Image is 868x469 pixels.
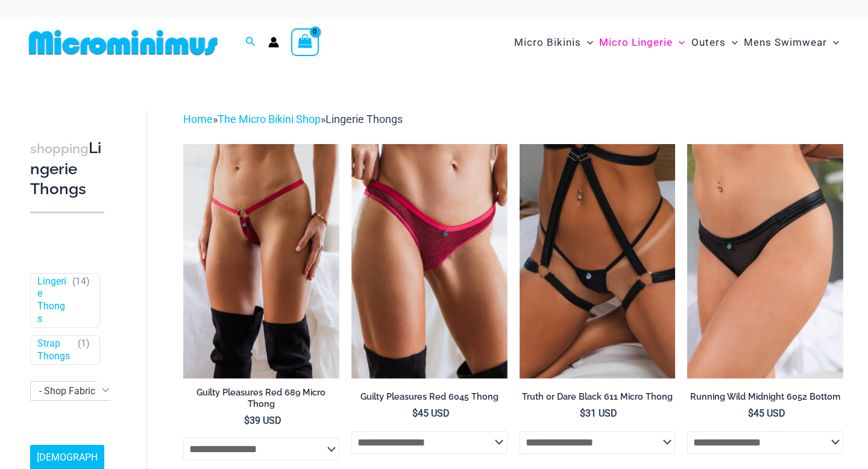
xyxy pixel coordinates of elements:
[726,27,738,58] span: Menu Toggle
[691,27,726,58] span: Outers
[351,144,508,378] a: Guilty Pleasures Red 6045 Thong 01Guilty Pleasures Red 6045 Thong 02Guilty Pleasures Red 6045 Tho...
[325,113,403,125] span: Lingerie Thongs
[744,27,827,58] span: Mens Swimwear
[78,338,90,363] span: ( )
[291,28,319,56] a: View Shopping Cart, empty
[37,338,72,363] a: Strap Thongs
[687,391,843,407] a: Running Wild Midnight 6052 Bottom
[72,275,90,326] span: ( )
[687,391,843,403] h2: Running Wild Midnight 6052 Bottom
[520,144,676,378] img: Truth or Dare Black Micro 02
[30,141,89,156] span: shopping
[218,113,321,125] a: The Micro Bikini Shop
[748,408,753,419] span: $
[412,408,418,419] span: $
[244,415,250,426] span: $
[520,391,676,407] a: Truth or Dare Black 611 Micro Thong
[30,138,104,200] h3: Lingerie Thongs
[827,27,839,58] span: Menu Toggle
[351,391,508,407] a: Guilty Pleasures Red 6045 Thong
[511,24,596,61] a: Micro BikinisMenu ToggleMenu Toggle
[673,27,685,58] span: Menu Toggle
[183,387,339,409] h2: Guilty Pleasures Red 689 Micro Thong
[37,275,67,326] a: Lingerie Thongs
[688,24,741,61] a: OutersMenu ToggleMenu Toggle
[687,144,843,378] img: Running Wild Midnight 6052 Bottom 01
[81,338,86,349] span: 1
[509,22,844,63] nav: Site Navigation
[39,385,118,397] span: - Shop Fabric Type
[183,113,403,125] span: » »
[596,24,688,61] a: Micro LingerieMenu ToggleMenu Toggle
[351,391,508,403] h2: Guilty Pleasures Red 6045 Thong
[245,35,256,50] a: Search icon link
[741,24,842,61] a: Mens SwimwearMenu ToggleMenu Toggle
[580,408,585,419] span: $
[30,381,115,401] span: - Shop Fabric Type
[183,113,213,125] a: Home
[24,29,222,56] img: MM SHOP LOGO FLAT
[514,27,581,58] span: Micro Bikinis
[748,408,785,419] bdi: 45 USD
[244,415,281,426] bdi: 39 USD
[412,408,450,419] bdi: 45 USD
[31,382,114,400] span: - Shop Fabric Type
[581,27,593,58] span: Menu Toggle
[599,27,673,58] span: Micro Lingerie
[580,408,617,419] bdi: 31 USD
[183,144,339,378] img: Guilty Pleasures Red 689 Micro 01
[520,391,676,403] h2: Truth or Dare Black 611 Micro Thong
[351,144,508,378] img: Guilty Pleasures Red 6045 Thong 01
[75,275,86,287] span: 14
[183,144,339,378] a: Guilty Pleasures Red 689 Micro 01Guilty Pleasures Red 689 Micro 02Guilty Pleasures Red 689 Micro 02
[268,37,279,48] a: Account icon link
[687,144,843,378] a: Running Wild Midnight 6052 Bottom 01Running Wild Midnight 1052 Top 6052 Bottom 05Running Wild Mid...
[183,387,339,414] a: Guilty Pleasures Red 689 Micro Thong
[520,144,676,378] a: Truth or Dare Black Micro 02Truth or Dare Black 1905 Bodysuit 611 Micro 12Truth or Dare Black 190...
